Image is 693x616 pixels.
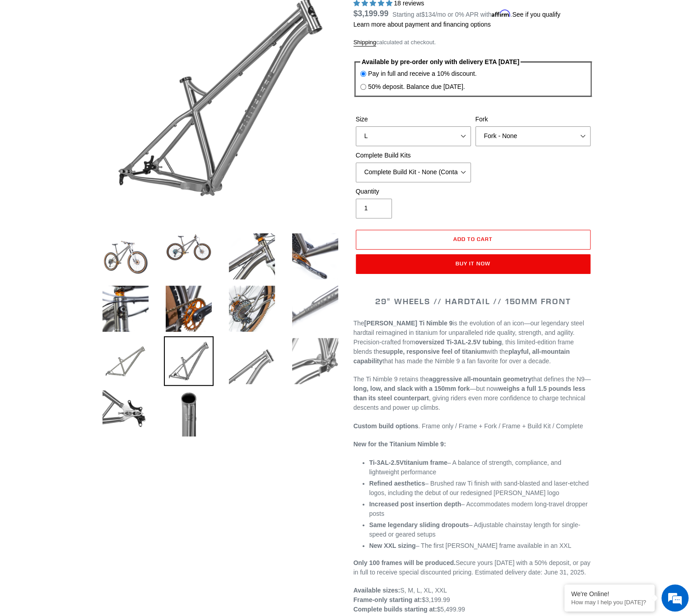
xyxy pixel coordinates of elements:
strong: long, low, and slack with a 150mm fork [353,385,470,392]
span: Add to cart [453,236,493,242]
p: . Frame only / Frame + Fork / Frame + Build Kit / Complete [353,421,593,431]
span: $134 [421,11,435,18]
img: Load image into Gallery viewer, TI NIMBLE 9 [164,284,214,333]
img: Load image into Gallery viewer, TI NIMBLE 9 [290,232,340,281]
img: Load image into Gallery viewer, TI NIMBLE 9 [227,232,277,281]
p: The is the evolution of an icon—our legendary steel hardtail reimagined in titanium for unparalle... [353,319,593,366]
strong: Complete builds starting at: [353,606,437,613]
li: – Brushed raw Ti finish with sand-blasted and laser-etched logos, including the debut of our rede... [369,479,593,498]
label: Quantity [356,187,471,196]
div: Chat with us now [60,51,165,62]
strong: Available sizes: [353,587,400,594]
strong: Frame-only starting at: [353,596,422,603]
img: Load image into Gallery viewer, TI NIMBLE 9 [164,336,214,386]
div: Minimize live chat window [148,5,170,26]
a: See if you qualify - Learn more about Affirm Financing (opens in modal) [512,11,560,18]
li: – A balance of strength, compliance, and lightweight performance [369,458,593,477]
strong: New for the Titanium Nimble 9: [353,440,446,448]
p: The Ti Nimble 9 retains the that defines the N9— —but now , giving riders even more confidence to... [353,375,593,412]
strong: supple, responsive feel of titanium [382,348,486,355]
textarea: Type your message and hit 'Enter' [5,246,172,278]
label: 50% deposit. Balance due [DATE]. [368,82,465,92]
img: Load image into Gallery viewer, TI NIMBLE 9 [101,336,150,386]
img: d_696896380_company_1647369064580_696896380 [29,45,51,68]
p: Starting at /mo or 0% APR with . [392,8,560,19]
label: Complete Build Kits [356,151,471,160]
li: – The first [PERSON_NAME] frame available in an XXL [369,541,593,551]
span: 29" WHEELS // HARDTAIL // 150MM FRONT [375,296,571,306]
button: Add to cart [356,230,591,250]
img: Load image into Gallery viewer, TI NIMBLE 9 [227,336,277,386]
img: Load image into Gallery viewer, TI NIMBLE 9 [164,389,214,438]
li: – Accommodates modern long-travel dropper posts [369,500,593,519]
li: – Adjustable chainstay length for single-speed or geared setups [369,520,593,539]
strong: New XXL sizing [369,542,416,549]
div: Navigation go back [10,50,23,63]
img: Load image into Gallery viewer, TI NIMBLE 9 [164,232,214,263]
label: Size [356,115,471,124]
a: Learn more about payment and financing options [353,21,491,28]
strong: Increased post insertion depth [369,500,461,508]
strong: Refined aesthetics [369,480,425,487]
img: Load image into Gallery viewer, TI NIMBLE 9 [227,284,277,333]
img: Load image into Gallery viewer, TI NIMBLE 9 [101,389,150,438]
strong: Same legendary sliding dropouts [369,521,469,528]
label: Fork [475,115,591,124]
a: Shipping [353,39,377,46]
strong: weighs a full 1.5 pounds less than its steel counterpart [353,385,586,402]
span: We're online! [52,114,125,205]
strong: titanium frame [369,459,447,466]
div: We're Online! [571,590,648,597]
strong: [PERSON_NAME] Ti Nimble 9 [364,320,453,327]
label: Pay in full and receive a 10% discount. [368,69,476,79]
strong: aggressive all-mountain geometry [429,375,531,383]
img: Load image into Gallery viewer, TI NIMBLE 9 [290,284,340,333]
strong: Only 100 frames will be produced. [353,559,456,566]
strong: oversized Ti-3AL-2.5V tubing [415,338,502,346]
button: Buy it now [356,254,591,274]
span: Affirm [492,9,511,17]
p: S, M, L, XL, XXL $3,199.99 $5,499.99 [353,586,593,614]
img: Load image into Gallery viewer, TI NIMBLE 9 [101,284,150,333]
img: Load image into Gallery viewer, TI NIMBLE 9 [290,336,340,386]
legend: Available by pre-order only with delivery ETA [DATE] [360,57,521,67]
strong: Custom build options [353,422,419,430]
img: Load image into Gallery viewer, TI NIMBLE 9 [101,232,150,281]
span: $3,199.99 [353,9,389,18]
span: Ti-3AL-2.5V [369,459,404,466]
p: Secure yours [DATE] with a 50% deposit, or pay in full to receive special discounted pricing. Est... [353,558,593,577]
p: How may I help you today? [571,599,648,606]
div: calculated at checkout. [353,38,593,47]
